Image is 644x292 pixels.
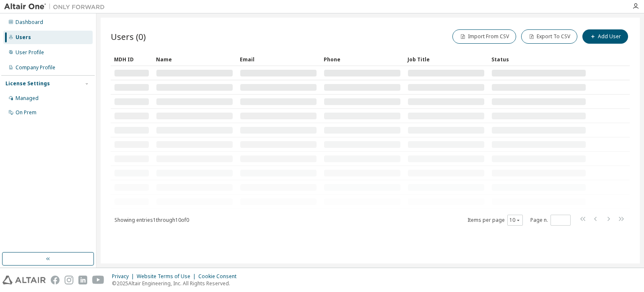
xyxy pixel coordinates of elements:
[16,34,31,41] div: Users
[4,3,109,11] img: Altair One
[5,80,50,87] div: License Settings
[324,53,401,66] div: Phone
[521,29,577,44] button: Export To CSV
[408,53,485,66] div: Job Title
[16,95,39,102] div: Managed
[65,276,73,284] img: instagram.svg
[16,109,36,116] div: On Prem
[3,276,46,284] img: altair_logo.svg
[112,280,241,287] p: © 2025 Altair Engineering, Inc. All Rights Reserved.
[137,273,198,280] div: Website Terms of Use
[114,216,189,224] span: Showing entries 1 through 10 of 0
[16,49,44,56] div: User Profile
[114,53,149,66] div: MDH ID
[156,53,233,66] div: Name
[111,31,146,42] span: Users (0)
[467,215,523,226] span: Items per page
[198,273,241,280] div: Cookie Consent
[16,64,55,71] div: Company Profile
[582,29,628,44] button: Add User
[112,273,137,280] div: Privacy
[240,53,317,66] div: Email
[16,19,43,26] div: Dashboard
[452,29,516,44] button: Import From CSV
[491,53,586,66] div: Status
[92,276,104,284] img: youtube.svg
[51,276,60,284] img: facebook.svg
[530,215,571,226] span: Page n.
[78,276,87,284] img: linkedin.svg
[509,217,521,224] button: 10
